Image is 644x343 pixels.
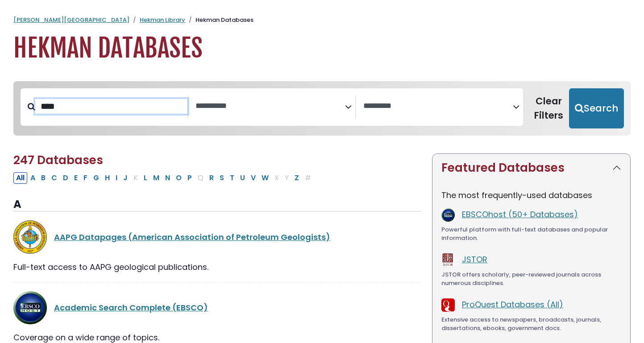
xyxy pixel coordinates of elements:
[441,189,621,201] p: The most frequently-used databases
[13,172,27,184] button: All
[140,16,185,24] a: Hekman Library
[38,172,48,184] button: Filter Results B
[173,172,184,184] button: Filter Results O
[441,315,621,333] div: Extensive access to newspapers, broadcasts, journals, dissertations, ebooks, government docs.
[102,172,112,184] button: Filter Results H
[441,225,621,243] div: Powerful platform with full-text databases and popular information.
[91,172,102,184] button: Filter Results G
[217,172,227,184] button: Filter Results S
[432,154,630,182] button: Featured Databases
[462,299,563,310] a: ProQuest Databases (All)
[528,88,569,128] button: Clear Filters
[54,231,330,243] a: AAPG Datapages (American Association of Petroleum Geologists)
[227,172,237,184] button: Filter Results T
[237,172,248,184] button: Filter Results U
[113,172,120,184] button: Filter Results I
[13,172,315,183] div: Alpha-list to filter by first letter of database name
[28,172,38,184] button: Filter Results A
[462,209,578,220] a: EBSCOhost (50+ Databases)
[150,172,162,184] button: Filter Results M
[13,16,631,25] nav: breadcrumb
[13,16,129,24] a: [PERSON_NAME][GEOGRAPHIC_DATA]
[141,172,150,184] button: Filter Results L
[569,88,624,128] button: Submit for Search Results
[35,99,187,114] input: Search database by title or keyword
[54,302,208,313] a: Academic Search Complete (EBSCO)
[60,172,71,184] button: Filter Results D
[195,102,345,111] textarea: Search
[185,172,195,184] button: Filter Results P
[13,152,103,168] span: 247 Databases
[185,16,253,25] li: Hekman Databases
[363,102,513,111] textarea: Search
[292,172,302,184] button: Filter Results Z
[49,172,60,184] button: Filter Results C
[207,172,216,184] button: Filter Results R
[13,198,421,211] h3: A
[13,33,631,63] h1: Hekman Databases
[120,172,130,184] button: Filter Results J
[259,172,271,184] button: Filter Results W
[462,254,487,265] a: JSTOR
[441,270,621,288] div: JSTOR offers scholarly, peer-reviewed journals across numerous disciplines.
[71,172,80,184] button: Filter Results E
[81,172,90,184] button: Filter Results F
[13,81,631,136] nav: Search filters
[248,172,258,184] button: Filter Results V
[13,261,421,273] div: Full-text access to AAPG geological publications.
[162,172,173,184] button: Filter Results N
